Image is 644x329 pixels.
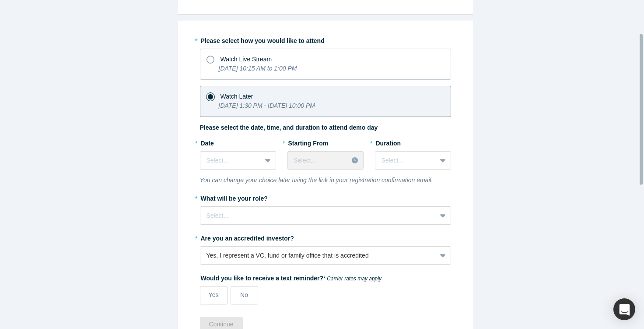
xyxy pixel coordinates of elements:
label: Date [200,136,276,148]
i: [DATE] 10:15 AM to 1:00 PM [219,65,297,72]
label: Please select how you would like to attend [200,33,451,46]
em: * Carrier rates may apply [323,276,381,282]
div: Yes, I represent a VC, fund or family office that is accredited [206,251,430,260]
span: Watch Live Stream [220,56,272,63]
label: Please select the date, time, and duration to attend demo day [200,123,378,132]
span: Watch Later [220,93,253,100]
span: Yes [209,291,219,298]
label: Are you an accredited investor? [200,231,451,243]
label: Duration [375,136,451,148]
i: [DATE] 1:30 PM - [DATE] 10:00 PM [219,102,315,109]
label: Would you like to receive a text reminder? [200,271,451,283]
i: You can change your choice later using the link in your registration confirmation email. [200,177,433,184]
label: Starting From [287,136,329,148]
label: What will be your role? [200,191,451,203]
span: No [240,291,248,298]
